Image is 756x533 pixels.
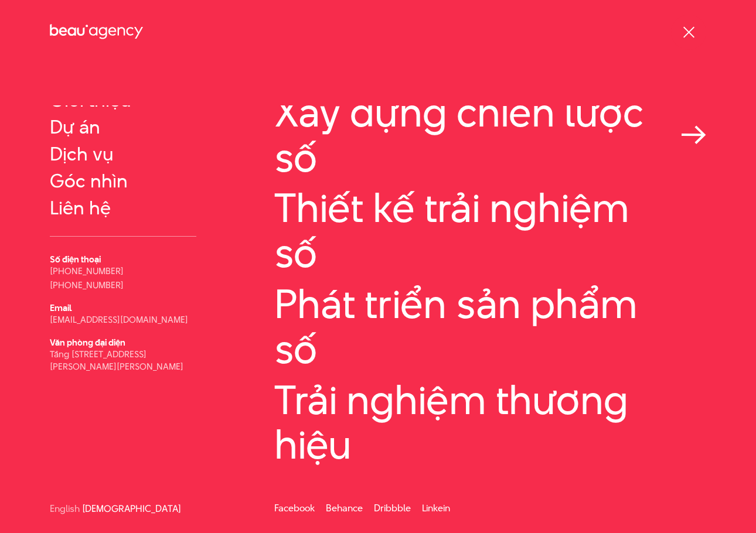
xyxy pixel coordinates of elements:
a: Dự án [50,117,196,138]
a: Behance [326,501,363,515]
a: Phát triển sản phẩm số [274,281,706,371]
p: Tầng [STREET_ADDRESS][PERSON_NAME][PERSON_NAME] [50,348,196,373]
b: Email [50,302,71,314]
a: Giới thiệu [50,90,196,111]
a: Liên hệ [50,197,196,218]
b: Văn phòng đại diện [50,336,125,348]
a: English [50,504,80,513]
a: Thiết kế trải nghiệm số [274,185,706,275]
b: Số điện thoại [50,253,101,265]
a: Dịch vụ [50,143,196,165]
a: [PHONE_NUMBER] [50,279,124,291]
a: Facebook [274,501,315,515]
a: Trải nghiệm thương hiệu [274,377,706,467]
a: Góc nhìn [50,170,196,192]
a: [DEMOGRAPHIC_DATA] [82,504,181,513]
a: Xây dựng chiến lược số [274,90,706,180]
a: Linkein [422,501,450,515]
a: [EMAIL_ADDRESS][DOMAIN_NAME] [50,313,188,326]
a: Dribbble [374,501,411,515]
a: [PHONE_NUMBER] [50,265,124,277]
